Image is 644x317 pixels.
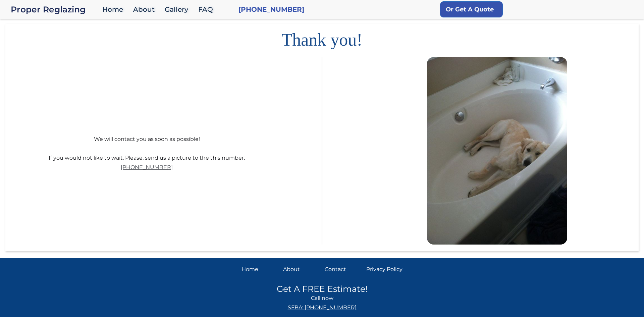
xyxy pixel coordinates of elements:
[5,24,639,50] h1: Thank you!
[283,265,319,274] a: About
[11,5,99,14] div: Proper Reglazing
[238,5,304,14] a: [PHONE_NUMBER]
[11,5,99,14] a: home
[440,1,503,17] a: Or Get A Quote
[366,265,402,274] a: Privacy Policy
[161,2,195,17] a: Gallery
[325,265,361,274] a: Contact
[241,265,278,274] a: Home
[49,129,245,163] div: We will contact you as soon as possible! If you would not like to wait. Please, send us a picture...
[99,2,130,17] a: Home
[195,2,220,17] a: FAQ
[130,2,161,17] a: About
[121,163,173,172] a: [PHONE_NUMBER]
